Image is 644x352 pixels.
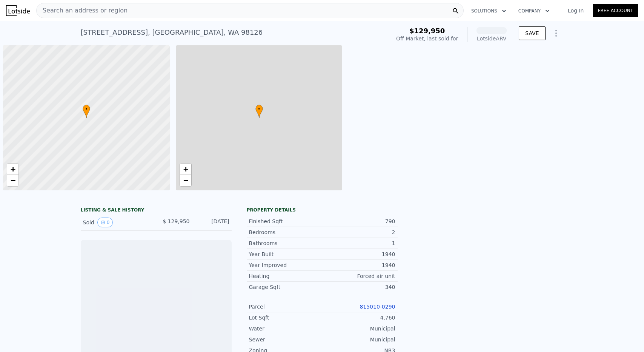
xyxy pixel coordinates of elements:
[249,303,322,310] div: Parcel
[249,272,322,280] div: Heating
[322,228,395,236] div: 2
[11,164,15,174] span: +
[249,218,322,225] div: Finished Sqft
[249,336,322,343] div: Sewer
[249,261,322,269] div: Year Improved
[183,164,188,174] span: +
[322,314,395,321] div: 4,760
[37,6,128,15] span: Search an address or region
[322,283,395,291] div: 340
[249,325,322,332] div: Water
[465,4,512,18] button: Solutions
[83,106,90,113] span: •
[180,164,191,175] a: Zoom in
[512,4,556,18] button: Company
[6,5,30,16] img: Lotside
[322,250,395,258] div: 1940
[11,176,15,185] span: −
[196,218,229,227] div: [DATE]
[83,218,150,227] div: Sold
[7,164,18,175] a: Zoom in
[247,207,398,213] div: Property details
[396,35,458,42] div: Off Market, last sold for
[7,175,18,186] a: Zoom out
[476,35,507,42] div: Lotside ARV
[322,272,395,280] div: Forced air unit
[249,228,322,236] div: Bedrooms
[322,239,395,247] div: 1
[163,218,189,224] span: $ 129,950
[97,218,113,227] button: View historical data
[519,26,545,40] button: SAVE
[322,325,395,332] div: Municipal
[593,4,638,17] a: Free Account
[322,218,395,225] div: 790
[249,239,322,247] div: Bathrooms
[249,314,322,321] div: Lot Sqft
[409,27,445,35] span: $129,950
[549,26,564,41] button: Show Options
[255,105,263,118] div: •
[81,27,263,38] div: [STREET_ADDRESS] , [GEOGRAPHIC_DATA] , WA 98126
[360,304,395,310] a: 815010-0290
[81,207,232,215] div: LISTING & SALE HISTORY
[255,106,263,113] span: •
[322,261,395,269] div: 1940
[183,176,188,185] span: −
[249,250,322,258] div: Year Built
[322,336,395,343] div: Municipal
[249,283,322,291] div: Garage Sqft
[559,7,593,14] a: Log In
[83,105,90,118] div: •
[180,175,191,186] a: Zoom out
